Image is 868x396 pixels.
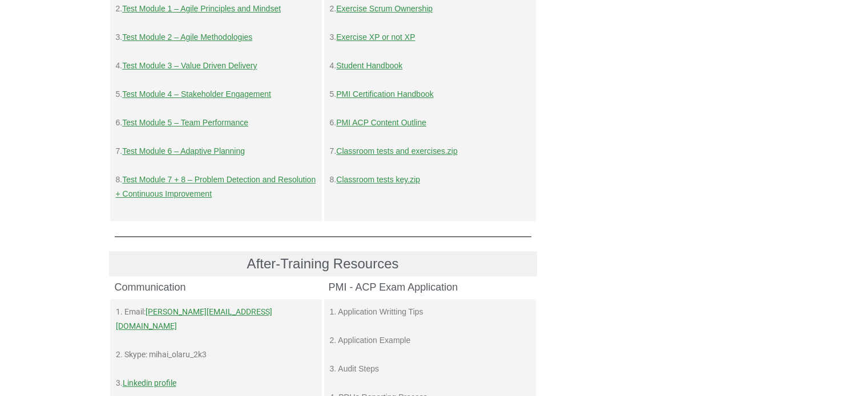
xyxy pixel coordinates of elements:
p: 3. [116,376,316,390]
a: Student Handbook [336,61,402,70]
a: Linkedin profile [123,378,176,387]
a: Exercise XP or not XP [336,32,415,42]
h4: Communication [115,282,317,292]
p: 2. [330,2,530,16]
a: Test Module 7 + 8 – Problem Detection and Resolution + Continuous Improvement [116,175,316,198]
a: Test Module 1 – Agile Principles and Mindset [122,4,281,13]
a: Classroom tests key.zip [336,175,420,184]
p: 4. [330,59,530,73]
p: 2. Application Example [330,333,530,348]
a: Test Module 6 – Adaptive Planning [122,146,245,156]
p: 3. [330,30,530,44]
p: 3. [116,30,316,44]
p: 4. [116,59,316,73]
a: Test Module 4 – Stakeholder Engagement [122,89,271,99]
p: 7. [330,144,530,158]
p: 2. Skype: mihai_olaru_2k3 [116,348,316,362]
p: 6. [330,116,530,130]
a: PMI ACP Content Outline [336,118,426,127]
p: 3. Audit Steps [330,362,530,376]
a: [PERSON_NAME][EMAIL_ADDRESS][DOMAIN_NAME] [116,307,272,330]
a: PMI Certification Handbook [336,89,433,99]
p: 6. [116,116,316,130]
h4: PMI - ACP Exam Application [329,282,531,292]
p: 5. [330,87,530,101]
a: Exercise Scrum Ownership [336,4,433,13]
a: Test Module 3 – Value Driven Delivery [122,61,257,70]
p: 2. [116,2,316,16]
p: 1. Application Writting Tips [330,305,530,319]
p: 5. [116,87,316,101]
a: Test Module 2 – Agile Methodologies [122,32,252,42]
p: 8. [116,173,316,201]
a: Classroom tests and exercises.zip [336,146,457,156]
p: 8. [330,173,530,187]
h3: After-Training Resources [115,257,531,271]
a: Test Module 5 – Team Performance [122,118,248,127]
p: 1. Email: [116,305,316,333]
p: 7. [116,144,316,158]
